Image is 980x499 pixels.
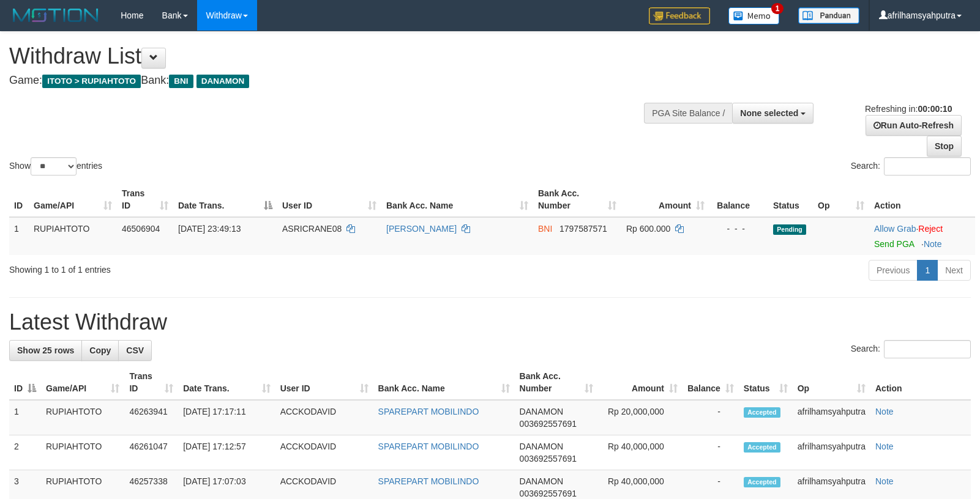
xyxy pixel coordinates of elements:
[875,476,894,486] a: Note
[621,182,709,217] th: Amount: activate to sort column ascending
[851,340,971,358] label: Search:
[41,435,124,470] td: RUPIAHTOTO
[771,3,784,14] span: 1
[793,435,870,470] td: afrilhamsyahputra
[740,108,798,118] span: None selected
[874,239,914,249] a: Send PGA
[866,115,962,136] a: Run Auto-Refresh
[9,157,102,176] label: Show entries
[869,182,975,217] th: Action
[520,407,564,416] span: DANAMON
[739,365,793,400] th: Status: activate to sort column ascending
[9,217,29,255] td: 1
[196,75,250,88] span: DANAMON
[714,223,763,235] div: - - -
[683,435,739,470] td: -
[124,400,178,435] td: 46263941
[9,435,41,470] td: 2
[813,182,869,217] th: Op: activate to sort column ascending
[683,400,739,435] td: -
[744,407,780,418] span: Accepted
[277,182,381,217] th: User ID: activate to sort column ascending
[520,454,577,464] span: Copy 003692557691 to clipboard
[683,365,739,400] th: Balance: activate to sort column ascending
[869,260,918,281] a: Previous
[744,442,780,453] span: Accepted
[869,217,975,255] td: ·
[124,365,178,400] th: Trans ID: activate to sort column ascending
[173,182,277,217] th: Date Trans.: activate to sort column descending
[744,477,780,487] span: Accepted
[9,400,41,435] td: 1
[884,340,971,358] input: Search:
[41,400,124,435] td: RUPIAHTOTO
[793,365,870,400] th: Op: activate to sort column ascending
[81,340,119,361] a: Copy
[598,400,683,435] td: Rp 20,000,000
[9,310,971,335] h1: Latest Withdraw
[275,435,373,470] td: ACCKODAVID
[89,346,111,355] span: Copy
[520,489,577,498] span: Copy 003692557691 to clipboard
[874,224,918,234] span: ·
[9,6,102,24] img: MOTION_logo.png
[381,182,533,217] th: Bank Acc. Name: activate to sort column ascending
[178,435,275,470] td: [DATE] 17:12:57
[378,407,479,416] a: SPAREPART MOBILINDO
[917,260,938,281] a: 1
[41,365,124,400] th: Game/API: activate to sort column ascending
[875,407,894,416] a: Note
[793,400,870,435] td: afrilhamsyahputra
[275,400,373,435] td: ACCKODAVID
[178,224,241,234] span: [DATE] 23:49:13
[178,365,275,400] th: Date Trans.: activate to sort column ascending
[520,419,577,429] span: Copy 003692557691 to clipboard
[924,239,942,249] a: Note
[598,435,683,470] td: Rp 40,000,000
[644,103,732,124] div: PGA Site Balance /
[870,365,971,400] th: Action
[626,224,670,234] span: Rp 600.000
[126,346,144,355] span: CSV
[9,340,82,361] a: Show 25 rows
[282,224,342,234] span: ASRICRANE08
[865,104,952,114] span: Refreshing in:
[117,182,173,217] th: Trans ID: activate to sort column ascending
[918,104,952,114] strong: 00:00:10
[533,182,621,217] th: Bank Acc. Number: activate to sort column ascending
[728,7,780,24] img: Button%20Memo.svg
[17,346,74,355] span: Show 25 rows
[874,224,916,234] a: Allow Grab
[275,365,373,400] th: User ID: activate to sort column ascending
[937,260,971,281] a: Next
[875,442,894,451] a: Note
[9,44,641,68] h1: Withdraw List
[29,182,117,217] th: Game/API: activate to sort column ascending
[31,157,77,176] select: Showentries
[373,365,515,400] th: Bank Acc. Name: activate to sort column ascending
[124,435,178,470] td: 46261047
[851,157,971,176] label: Search:
[515,365,598,400] th: Bank Acc. Number: activate to sort column ascending
[709,182,768,217] th: Balance
[9,75,641,87] h4: Game: Bank:
[378,442,479,451] a: SPAREPART MOBILINDO
[927,136,962,157] a: Stop
[169,75,193,88] span: BNI
[9,365,41,400] th: ID: activate to sort column descending
[773,224,806,235] span: Pending
[122,224,160,234] span: 46506904
[559,224,607,234] span: Copy 1797587571 to clipboard
[520,442,564,451] span: DANAMON
[520,476,564,486] span: DANAMON
[29,217,117,255] td: RUPIAHTOTO
[178,400,275,435] td: [DATE] 17:17:11
[798,7,859,24] img: panduan.png
[918,224,943,234] a: Reject
[386,224,457,234] a: [PERSON_NAME]
[9,259,399,276] div: Showing 1 to 1 of 1 entries
[42,75,141,88] span: ITOTO > RUPIAHTOTO
[378,476,479,486] a: SPAREPART MOBILINDO
[118,340,152,361] a: CSV
[538,224,552,234] span: BNI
